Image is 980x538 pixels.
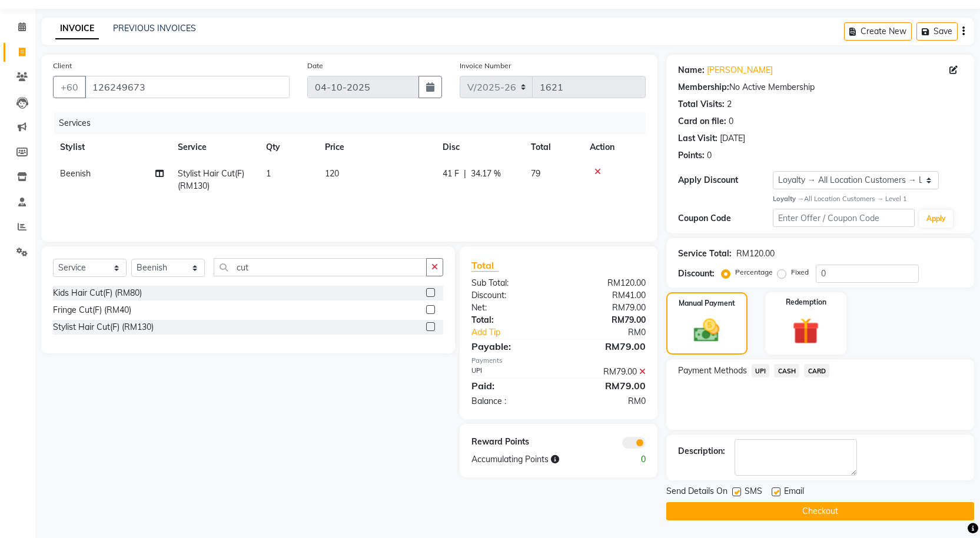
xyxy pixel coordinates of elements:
th: Price [318,134,436,161]
span: SMS [745,485,762,500]
div: 0 [606,453,654,466]
label: Percentage [735,267,773,278]
div: Stylist Hair Cut(F) (RM130) [53,321,154,333]
div: RM79.00 [559,314,655,326]
span: Total [471,259,499,272]
div: Kids Hair Cut(F) (RM80) [53,287,142,299]
div: Total: [463,314,559,326]
div: Fringe Cut(F) (RM40) [53,304,131,316]
div: Net: [463,302,559,314]
div: Points: [678,149,705,162]
div: [DATE] [720,132,745,145]
div: 2 [727,98,732,111]
div: RM0 [559,395,655,407]
div: Total Visits: [678,98,725,111]
strong: Loyalty → [773,195,804,203]
div: Paid: [463,379,559,393]
div: 0 [707,149,712,162]
span: CASH [774,364,799,377]
div: Payable: [463,339,559,353]
span: | [464,168,466,180]
div: 0 [729,115,733,128]
label: Invoice Number [460,61,511,71]
label: Date [307,61,323,71]
div: Sub Total: [463,277,559,289]
th: Stylist [53,134,171,161]
div: Reward Points [463,436,559,449]
input: Search or Scan [214,258,427,276]
a: [PERSON_NAME] [707,64,773,76]
div: Description: [678,445,725,457]
div: Membership: [678,81,729,93]
label: Client [53,61,72,71]
div: Card on file: [678,115,726,128]
th: Service [171,134,259,161]
div: RM79.00 [559,339,655,353]
a: INVOICE [55,18,99,39]
div: RM79.00 [559,302,655,314]
span: 1 [266,168,271,179]
span: UPI [752,364,770,377]
div: RM79.00 [559,366,655,378]
input: Search by Name/Mobile/Email/Code [85,76,290,98]
div: RM120.00 [559,277,655,289]
div: Coupon Code [678,212,773,225]
a: Add Tip [463,326,574,339]
div: Payments [471,356,646,366]
span: CARD [804,364,829,377]
th: Disc [436,134,524,161]
span: Stylist Hair Cut(F) (RM130) [178,168,244,191]
span: Payment Methods [678,365,747,377]
div: RM120.00 [736,248,775,260]
button: Save [916,22,958,41]
label: Redemption [786,297,826,308]
th: Qty [259,134,318,161]
div: Service Total: [678,248,732,260]
label: Fixed [791,267,809,278]
th: Action [583,134,646,161]
button: Checkout [666,502,974,520]
img: _cash.svg [686,316,727,345]
div: Accumulating Points [463,453,606,466]
button: Create New [844,22,912,41]
span: Email [784,485,804,500]
button: Apply [919,210,953,228]
span: Send Details On [666,485,727,500]
div: No Active Membership [678,81,962,93]
span: 79 [531,168,540,179]
div: All Location Customers → Level 1 [773,194,962,204]
div: Balance : [463,395,559,407]
span: 120 [325,168,339,179]
span: 41 F [443,168,459,180]
img: _gift.svg [784,315,828,347]
div: RM41.00 [559,289,655,302]
div: Discount: [463,289,559,302]
span: 34.17 % [471,168,501,180]
input: Enter Offer / Coupon Code [773,209,915,227]
div: Services [54,112,655,134]
div: RM0 [574,326,655,339]
th: Total [524,134,583,161]
div: Name: [678,64,705,76]
div: RM79.00 [559,379,655,393]
div: Apply Discount [678,174,773,186]
div: UPI [463,366,559,378]
div: Last Visit: [678,132,717,145]
button: +60 [53,76,86,98]
a: PREVIOUS INVOICES [113,23,196,34]
div: Discount: [678,268,715,280]
span: Beenish [60,168,91,179]
label: Manual Payment [679,298,735,309]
